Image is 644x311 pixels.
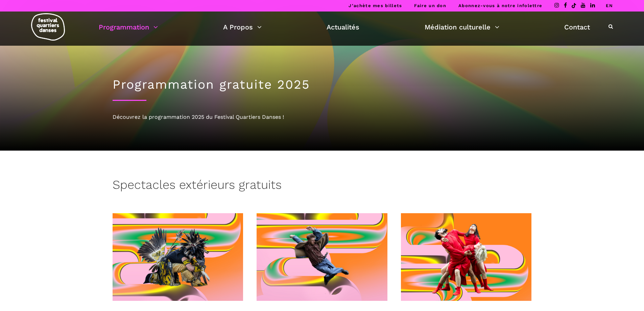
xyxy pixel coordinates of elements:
[425,21,499,33] a: Médiation culturelle
[414,3,446,8] a: Faire un don
[31,13,65,41] img: logo-fqd-med
[113,178,282,195] h3: Spectacles extérieurs gratuits
[223,21,262,33] a: A Propos
[564,21,590,33] a: Contact
[458,3,542,8] a: Abonnez-vous à notre infolettre
[327,21,359,33] a: Actualités
[349,3,402,8] a: J’achète mes billets
[113,77,532,92] h1: Programmation gratuite 2025
[99,21,158,33] a: Programmation
[113,113,532,121] div: Découvrez la programmation 2025 du Festival Quartiers Danses !
[606,3,613,8] a: EN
